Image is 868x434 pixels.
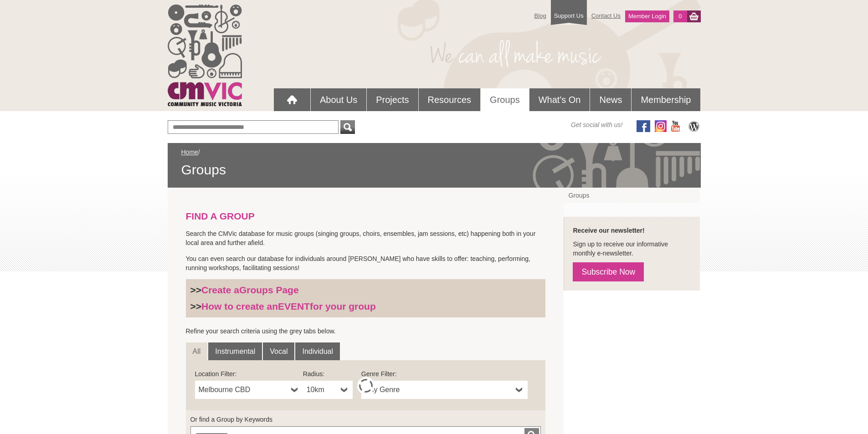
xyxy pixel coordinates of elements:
img: cmvic_logo.png [168,5,242,106]
a: Home [181,148,198,156]
strong: EVENT [278,301,310,311]
a: Melbourne CBD [195,381,303,399]
label: Location Filter: [195,369,303,378]
h3: >> [190,301,541,312]
a: Member Login [625,10,669,22]
a: What's On [529,88,590,111]
a: Groups [564,188,700,203]
a: 10km [303,381,353,399]
a: Instrumental [208,342,262,361]
p: Search the CMVic database for music groups (singing groups, choirs, ensembles, jam sessions, etc)... [186,229,546,247]
a: Vocal [263,342,294,361]
a: Blog [530,8,551,24]
a: All [186,342,208,361]
div: / [181,148,687,179]
label: Genre Filter: [361,369,528,378]
span: Get social with us! [571,120,623,129]
span: 10km [307,384,337,395]
img: CMVic Blog [687,120,701,132]
a: Contact Us [587,8,625,24]
strong: Receive our newsletter! [573,227,644,234]
a: Subscribe Now [573,262,644,281]
strong: FIND A GROUP [186,211,255,221]
a: Any Genre [361,381,528,399]
span: Any Genre [365,384,512,395]
h3: >> [190,284,541,296]
a: About Us [311,88,366,111]
label: Or find a Group by Keywords [190,415,541,424]
a: Resources [419,88,481,111]
a: Groups [481,88,529,111]
a: Individual [295,342,340,361]
a: How to create anEVENTfor your group [201,301,376,311]
p: Sign up to receive our informative monthly e-newsletter. [573,240,691,258]
a: 0 [673,10,687,22]
p: Refine your search criteria using the grey tabs below. [186,327,546,336]
p: You can even search our database for individuals around [PERSON_NAME] who have skills to offer: t... [186,254,546,272]
a: Projects [367,88,418,111]
span: Groups [181,161,687,179]
a: News [590,88,631,111]
img: icon-instagram.png [655,120,667,132]
span: Melbourne CBD [199,384,288,395]
a: Create aGroups Page [201,285,299,295]
strong: Groups Page [239,285,299,295]
label: Radius: [303,369,353,378]
a: Membership [632,88,700,111]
